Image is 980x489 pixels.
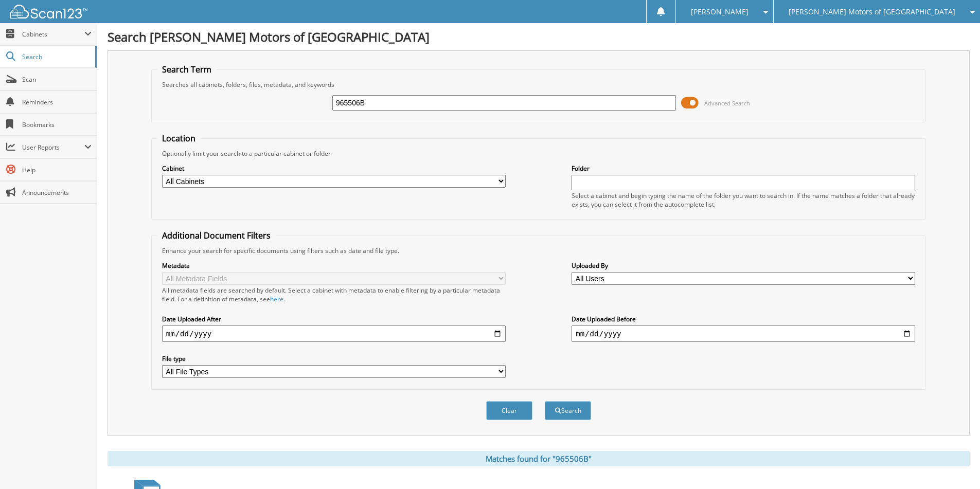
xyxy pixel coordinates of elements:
span: Scan [22,75,92,84]
span: Advanced Search [704,99,750,107]
span: User Reports [22,143,84,152]
label: Date Uploaded After [162,315,506,323]
a: here [270,295,283,303]
div: Enhance your search for specific documents using filters such as date and file type. [157,246,920,255]
label: Cabinet [162,164,506,173]
label: Uploaded By [572,261,915,270]
label: Folder [572,164,915,173]
label: File type [162,354,506,363]
h1: Search [PERSON_NAME] Motors of [GEOGRAPHIC_DATA] [108,28,970,45]
div: Optionally limit your search to a particular cabinet or folder [157,149,920,158]
span: Announcements [22,188,92,197]
span: Reminders [22,98,92,106]
span: Cabinets [22,30,84,39]
div: Select a cabinet and begin typing the name of the folder you want to search in. If the name match... [572,191,915,209]
legend: Location [157,133,201,144]
button: Search [545,401,591,420]
input: start [162,325,506,342]
div: All metadata fields are searched by default. Select a cabinet with metadata to enable filtering b... [162,286,506,303]
legend: Additional Document Filters [157,230,276,241]
span: Search [22,52,90,61]
div: Matches found for "965506B" [108,451,970,466]
span: [PERSON_NAME] [691,9,749,15]
label: Date Uploaded Before [572,315,915,323]
input: end [572,325,915,342]
span: Bookmarks [22,120,92,129]
label: Metadata [162,261,506,270]
img: scan123-logo-white.svg [10,5,87,19]
span: [PERSON_NAME] Motors of [GEOGRAPHIC_DATA] [789,9,955,15]
legend: Search Term [157,64,217,75]
button: Clear [486,401,532,420]
span: Help [22,166,92,174]
div: Searches all cabinets, folders, files, metadata, and keywords [157,80,920,89]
